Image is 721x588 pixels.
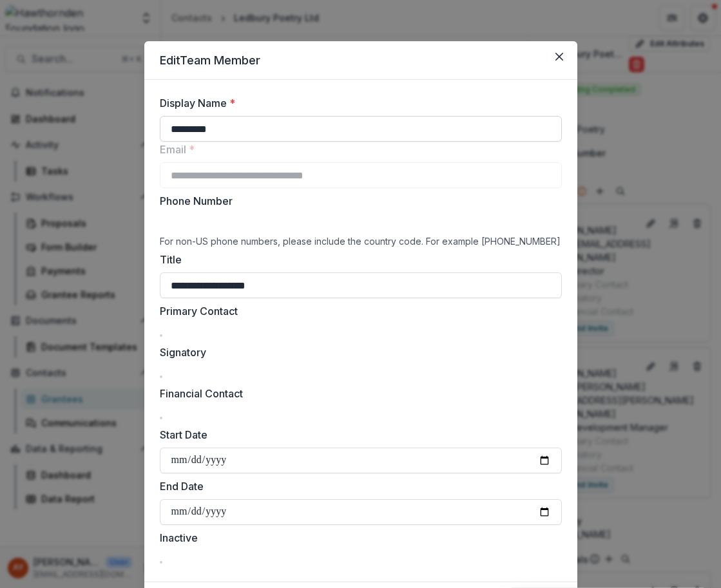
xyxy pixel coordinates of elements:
[160,427,554,442] label: Start Date
[160,303,554,319] label: Primary Contact
[160,236,562,247] div: For non-US phone numbers, please include the country code. For example [PHONE_NUMBER]
[160,193,554,209] label: Phone Number
[160,345,554,360] label: Signatory
[549,46,570,67] button: Close
[160,386,554,401] label: Financial Contact
[160,95,554,111] label: Display Name
[144,41,577,80] header: Edit Team Member
[160,142,554,157] label: Email
[160,479,554,494] label: End Date
[160,530,554,545] label: Inactive
[160,252,554,267] label: Title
